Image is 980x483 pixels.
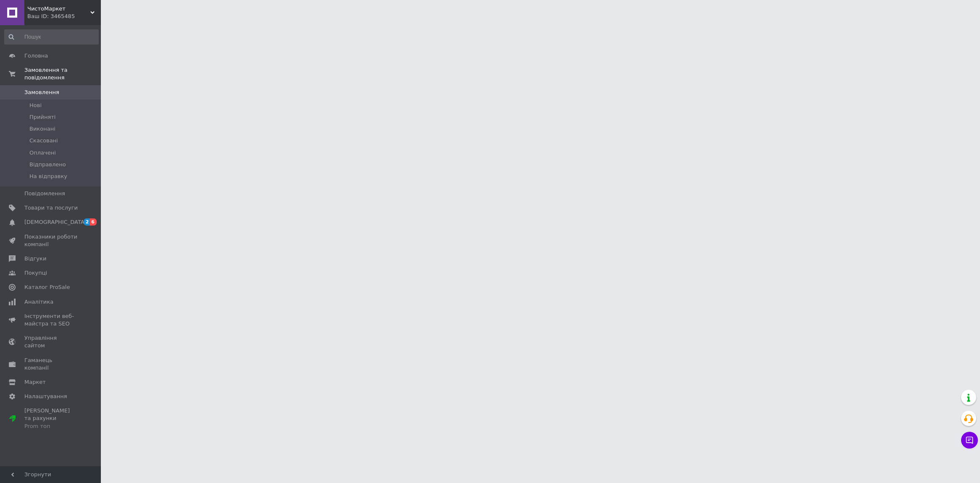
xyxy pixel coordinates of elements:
[27,5,90,13] span: ЧистоМаркет
[29,161,66,168] span: Відправлено
[29,173,67,180] span: На відправку
[90,218,97,226] span: 6
[24,407,78,430] span: [PERSON_NAME] та рахунки
[24,357,78,372] span: Гаманець компанії
[24,378,46,386] span: Маркет
[84,218,90,226] span: 2
[24,393,67,400] span: Налаштування
[24,423,78,430] div: Prom топ
[29,113,55,121] span: Прийняті
[24,52,48,60] span: Головна
[27,13,101,20] div: Ваш ID: 3465485
[24,255,46,262] span: Відгуки
[29,102,42,109] span: Нові
[29,149,56,157] span: Оплачені
[24,204,78,212] span: Товари та послуги
[24,190,65,197] span: Повідомлення
[24,233,78,248] span: Показники роботи компанії
[29,137,58,144] span: Скасовані
[24,283,70,291] span: Каталог ProSale
[24,334,78,349] span: Управління сайтом
[29,125,55,133] span: Виконані
[24,298,53,306] span: Аналітика
[24,312,78,328] span: Інструменти веб-майстра та SEO
[24,66,101,81] span: Замовлення та повідомлення
[24,218,87,226] span: [DEMOGRAPHIC_DATA]
[4,29,99,45] input: Пошук
[24,89,59,96] span: Замовлення
[24,269,47,277] span: Покупці
[961,432,978,449] button: Чат з покупцем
